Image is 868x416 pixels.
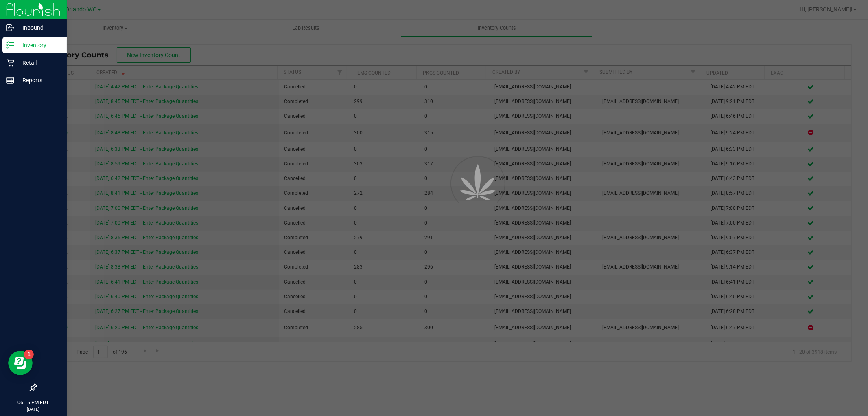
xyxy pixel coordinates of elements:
p: Inbound [14,23,63,33]
inline-svg: Inventory [6,41,14,49]
iframe: Resource center unread badge [24,350,34,359]
p: 06:15 PM EDT [4,399,63,406]
inline-svg: Retail [6,59,14,67]
p: [DATE] [4,406,63,412]
inline-svg: Inbound [6,24,14,32]
iframe: Resource center [8,351,33,375]
p: Retail [14,58,63,68]
inline-svg: Reports [6,76,14,84]
p: Reports [14,75,63,85]
p: Inventory [14,40,63,50]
